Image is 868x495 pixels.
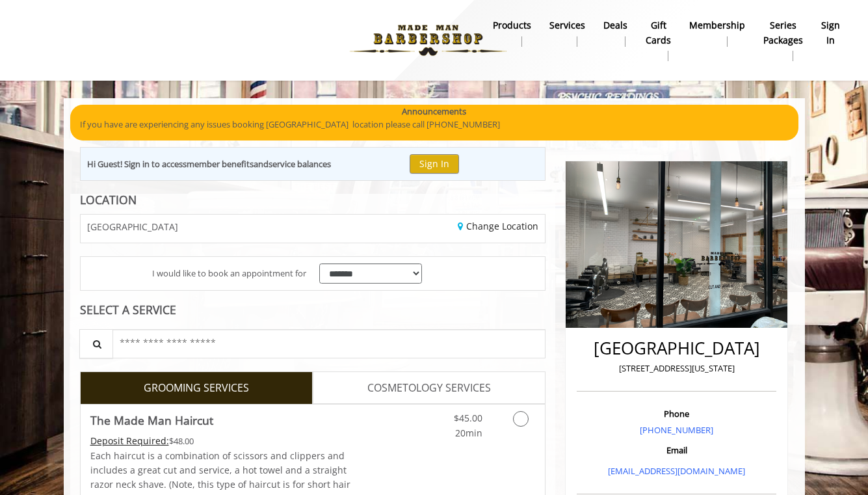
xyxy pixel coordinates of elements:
button: Sign In [410,154,459,173]
div: Hi Guest! Sign in to access and [87,157,331,171]
span: 20min [455,427,482,439]
div: SELECT A SERVICE [80,304,546,316]
b: sign in [821,18,840,47]
span: $45.00 [454,412,482,424]
b: LOCATION [80,192,137,207]
span: COSMETOLOGY SERVICES [367,380,491,397]
b: The Made Man Haircut [90,411,213,429]
a: Change Location [458,220,538,232]
p: If you have are experiencing any issues booking [GEOGRAPHIC_DATA] location please call [PHONE_NUM... [80,118,789,131]
span: [GEOGRAPHIC_DATA] [87,222,178,232]
button: Service Search [79,329,113,358]
a: Productsproducts [484,16,540,50]
b: Announcements [402,105,466,118]
b: Services [549,18,585,33]
p: [STREET_ADDRESS][US_STATE] [580,362,773,375]
img: Made Man Barbershop logo [339,5,518,76]
b: Series packages [763,18,803,47]
a: Gift cardsgift cards [637,16,680,64]
span: I would like to book an appointment for [152,267,306,280]
a: [PHONE_NUMBER] [640,424,713,436]
h2: [GEOGRAPHIC_DATA] [580,339,773,358]
b: member benefits [187,158,254,170]
a: sign insign in [812,16,849,50]
b: service balances [269,158,331,170]
span: This service needs some Advance to be paid before we block your appointment [90,435,169,447]
a: DealsDeals [594,16,637,50]
a: ServicesServices [540,16,594,50]
span: GROOMING SERVICES [144,380,249,397]
h3: Email [580,446,773,455]
b: products [493,18,531,33]
a: MembershipMembership [680,16,754,50]
div: $48.00 [90,434,352,448]
a: [EMAIL_ADDRESS][DOMAIN_NAME] [608,465,745,477]
h3: Phone [580,409,773,418]
b: Deals [603,18,627,33]
b: Membership [689,18,745,33]
b: gift cards [646,18,671,47]
a: Series packagesSeries packages [754,16,812,64]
